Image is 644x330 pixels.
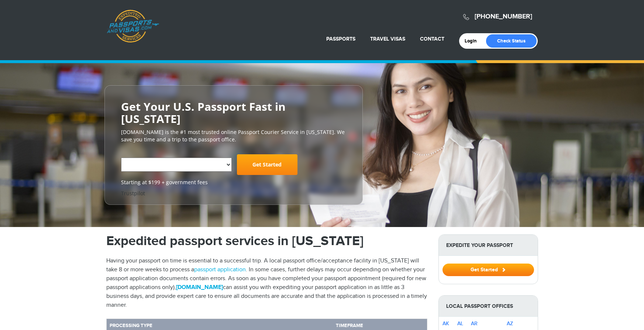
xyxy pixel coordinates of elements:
a: Passports & [DOMAIN_NAME] [107,10,159,43]
span: Starting at $199 + government fees [121,179,346,186]
a: Travel Visas [370,36,405,42]
a: Check Status [486,34,537,48]
strong: Expedite Your Passport [439,235,538,256]
a: Passports [326,36,355,42]
a: Get Started [442,267,534,272]
h1: Expedited passport services in [US_STATE] [106,234,427,248]
button: Get Started [442,264,534,276]
a: Get Started [237,154,297,175]
a: [PHONE_NUMBER] [475,13,532,21]
h2: Get Your U.S. Passport Fast in [US_STATE] [121,100,346,125]
a: AR [471,320,478,327]
p: Having your passport on time is essential to a successful trip. A local passport office/acceptanc... [106,257,427,310]
p: [DOMAIN_NAME] is the #1 most trusted online Passport Courier Service in [US_STATE]. We save you t... [121,128,346,143]
a: AZ [507,320,513,327]
strong: Local Passport Offices [439,296,538,317]
a: AK [442,320,449,327]
a: AL [457,320,463,327]
a: Contact [420,36,444,42]
a: passport application [194,266,246,273]
a: Login [465,38,482,44]
a: Trustpilot [121,190,145,197]
a: [DOMAIN_NAME] [176,284,223,291]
